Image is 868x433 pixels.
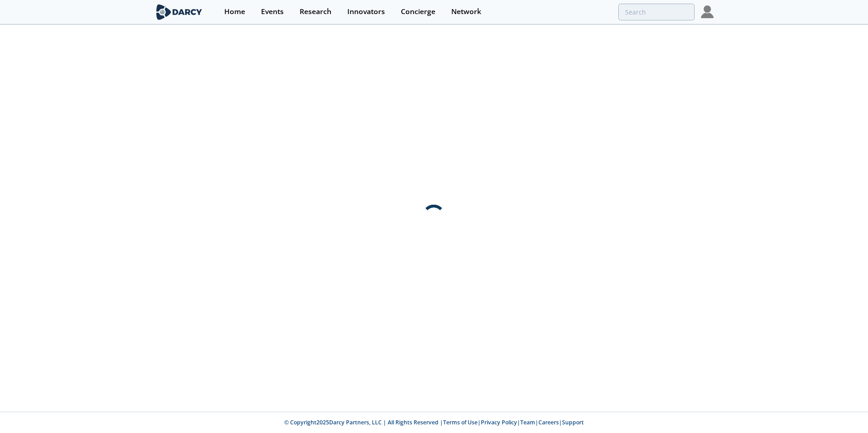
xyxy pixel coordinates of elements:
p: © Copyright 2025 Darcy Partners, LLC | All Rights Reserved | | | | | [98,418,770,427]
div: Innovators [347,8,385,15]
a: Team [520,418,535,426]
img: logo-wide.svg [154,4,204,20]
div: Home [224,8,245,15]
div: Research [300,8,331,15]
div: Network [451,8,481,15]
div: Concierge [401,8,435,15]
input: Advanced Search [618,4,695,20]
a: Careers [538,418,559,426]
img: Profile [701,5,714,18]
a: Privacy Policy [481,418,517,426]
a: Support [562,418,584,426]
a: Terms of Use [443,418,478,426]
div: Events [261,8,284,15]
